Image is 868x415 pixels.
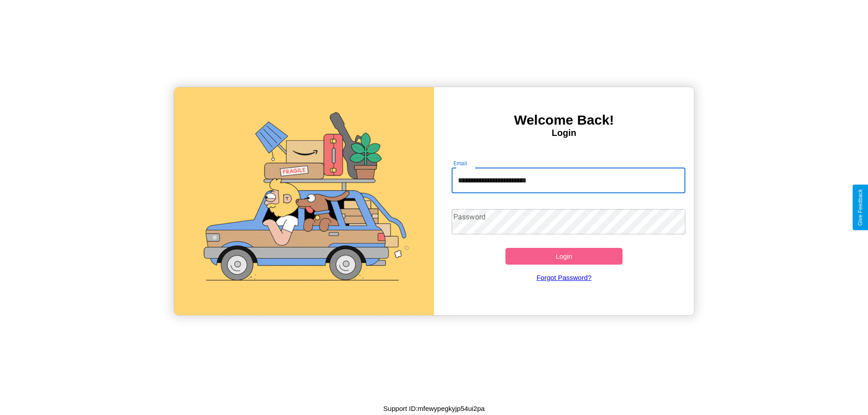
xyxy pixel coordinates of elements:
label: Email [453,159,467,167]
p: Support ID: mfewypegkyjp54ui2pa [383,402,485,415]
div: Give Feedback [857,189,863,226]
img: gif [174,87,434,315]
h3: Welcome Back! [434,112,694,128]
a: Forgot Password? [447,265,681,290]
h4: Login [434,128,694,138]
button: Login [505,248,623,265]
